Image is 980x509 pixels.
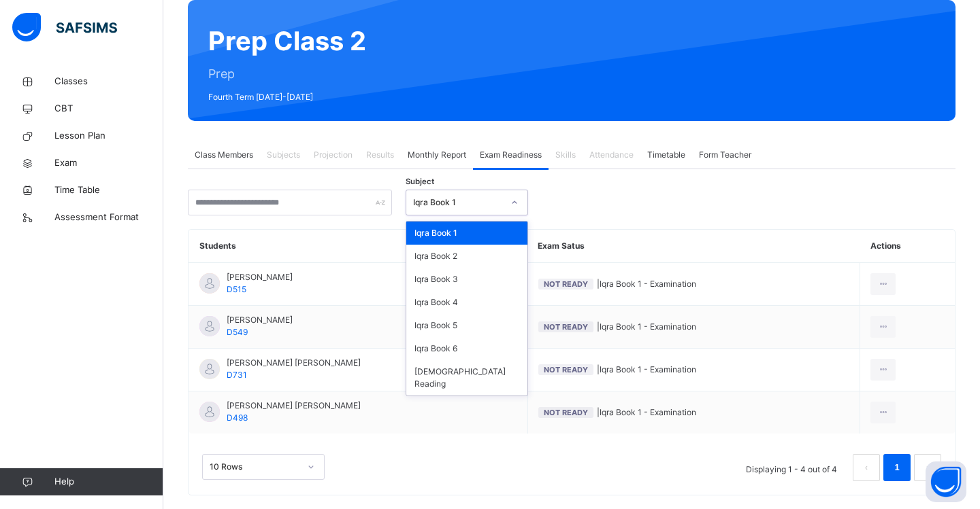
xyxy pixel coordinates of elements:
[189,230,528,263] th: Students
[480,149,542,161] span: Exam Readiness
[406,176,434,188] span: Subject
[406,291,527,314] div: Iqra Book 4
[555,149,576,161] span: Skills
[54,475,163,489] span: Help
[54,129,163,143] span: Lesson Plan
[195,149,253,161] span: Class Members
[544,322,588,332] span: Not Ready
[406,337,527,360] div: Iqra Book 6
[538,321,849,333] span: | Iqra Book 1 - Examination
[406,360,527,396] div: [DEMOGRAPHIC_DATA] Reading
[538,364,849,376] span: | Iqra Book 1 - Examination
[210,461,299,473] div: 10 Rows
[227,413,248,423] span: D498
[538,278,849,290] span: | Iqra Book 1 - Examination
[413,196,503,209] div: Iqra Book 1
[54,102,163,116] span: CBT
[914,454,941,481] li: 下一页
[366,149,394,161] span: Results
[406,245,527,268] div: Iqra Book 2
[853,454,880,481] button: prev page
[54,75,163,88] span: Classes
[647,149,685,161] span: Timetable
[890,459,903,476] a: 1
[408,149,466,161] span: Monthly Report
[883,454,911,481] li: 1
[267,149,300,161] span: Subjects
[538,406,849,419] span: | Iqra Book 1 - Examination
[54,183,163,197] span: Time Table
[406,314,527,337] div: Iqra Book 5
[227,271,293,283] span: [PERSON_NAME]
[406,268,527,291] div: Iqra Book 3
[527,230,860,263] th: Exam Satus
[544,408,588,417] span: Not Ready
[227,284,246,294] span: D515
[699,149,751,161] span: Form Teacher
[227,370,247,380] span: D731
[544,365,588,374] span: Not Ready
[589,149,634,161] span: Attendance
[227,327,248,337] span: D549
[406,222,527,245] div: Iqra Book 1
[227,400,361,412] span: [PERSON_NAME] [PERSON_NAME]
[860,230,955,263] th: Actions
[12,13,117,41] img: safsims
[914,454,941,481] button: next page
[227,314,293,326] span: [PERSON_NAME]
[54,156,163,170] span: Exam
[54,211,163,224] span: Assessment Format
[926,461,966,502] button: Open asap
[227,357,361,369] span: [PERSON_NAME] [PERSON_NAME]
[544,279,588,289] span: Not Ready
[736,454,847,481] li: Displaying 1 - 4 out of 4
[314,149,353,161] span: Projection
[853,454,880,481] li: 上一页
